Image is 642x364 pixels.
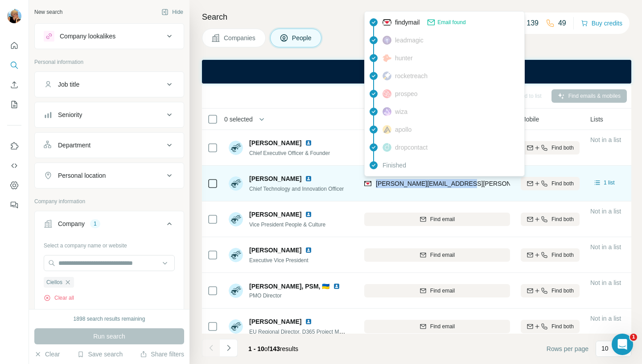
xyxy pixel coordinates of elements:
button: Seniority [35,104,184,126]
span: leadmagic [395,36,424,45]
span: Find email [430,287,455,295]
button: Dashboard [7,177,21,193]
button: Feedback [7,197,21,213]
img: LinkedIn logo [305,175,312,182]
button: Company1 [35,213,184,238]
button: Find both [521,213,580,226]
img: LinkedIn logo [305,139,312,146]
button: Job title [35,74,184,95]
span: Mobile [521,115,539,124]
div: 1898 search results remaining [74,315,145,323]
img: Avatar [229,141,243,155]
img: LinkedIn logo [305,211,312,218]
button: My lists [7,96,21,113]
p: Personal information [34,58,184,66]
span: Not in a list [590,243,621,251]
span: 1 [630,334,637,341]
button: Find email [364,213,510,226]
span: [PERSON_NAME] [249,317,301,326]
div: Company lookalikes [60,32,115,41]
button: Find both [521,141,580,155]
button: Hide [155,5,189,19]
span: dropcontact [395,143,428,152]
img: provider dropcontact logo [383,143,391,152]
span: Vice President People & Culture [249,222,325,228]
button: Save search [77,350,123,359]
span: 0 selected [224,115,253,124]
span: results [248,345,298,352]
span: Companies [224,33,256,42]
img: LinkedIn logo [333,283,340,290]
img: provider wiza logo [383,107,391,116]
div: Job title [58,80,79,89]
span: [PERSON_NAME] [249,210,301,219]
span: [PERSON_NAME] [249,174,301,183]
button: Enrich CSV [7,77,21,93]
p: Company information [34,197,184,205]
span: Not in a list [590,315,621,322]
span: of [264,345,270,352]
span: Executive Vice President [249,257,309,264]
span: PMO Director [249,292,344,300]
img: provider prospeo logo [383,89,391,98]
span: Ciellos [46,278,62,286]
img: Avatar [229,176,243,191]
span: Not in a list [590,208,621,215]
iframe: Intercom live chat [612,334,633,355]
img: Avatar [229,212,243,226]
span: Find email [430,251,455,259]
img: LinkedIn logo [305,318,312,325]
span: 1 list [604,179,615,187]
span: rocketreach [395,71,428,80]
span: Find both [551,180,574,188]
span: Find both [551,251,574,259]
span: Lists [590,115,603,124]
span: prospeo [395,89,418,98]
iframe: Banner [202,60,631,84]
span: [PERSON_NAME], PSM, 🇺🇦 [249,283,329,290]
button: Find both [521,177,580,190]
p: 49 [558,18,566,29]
div: 1 [90,220,100,228]
p: 139 [527,18,539,29]
img: provider hunter logo [383,54,391,62]
img: provider findymail logo [364,179,371,188]
span: 143 [270,345,280,352]
button: Quick start [7,38,21,54]
div: Seniority [58,110,82,119]
span: Find both [551,287,574,295]
div: Personal location [58,171,106,180]
span: Rows per page [547,344,588,353]
span: Not in a list [590,136,621,143]
button: Share filters [140,350,184,359]
button: Department [35,134,184,156]
button: Find email [364,248,510,262]
button: Use Surfe API [7,158,21,174]
span: Email found [437,18,465,26]
span: findymail [395,18,420,27]
button: Clear [34,350,60,359]
h4: Search [202,11,631,23]
span: 1 - 10 [248,345,264,352]
img: Avatar [229,248,243,262]
span: People [292,33,313,42]
span: Find email [430,322,455,331]
span: Finished [383,161,406,170]
button: Personal location [35,165,184,186]
img: LinkedIn logo [305,247,312,254]
p: 10 [601,344,609,353]
span: hunter [395,54,413,63]
button: Clear all [44,294,74,302]
img: Avatar [7,9,21,23]
span: Chief Technology and Innovation Officer [249,186,344,192]
img: Avatar [229,284,243,298]
span: Chief Executive Officer & Founder [249,150,330,156]
span: Not in a list [590,279,621,286]
span: apollo [395,125,412,134]
img: provider findymail logo [383,18,391,27]
button: Find both [521,248,580,262]
img: provider apollo logo [383,125,391,134]
button: Find email [364,284,510,297]
button: Find both [521,284,580,297]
